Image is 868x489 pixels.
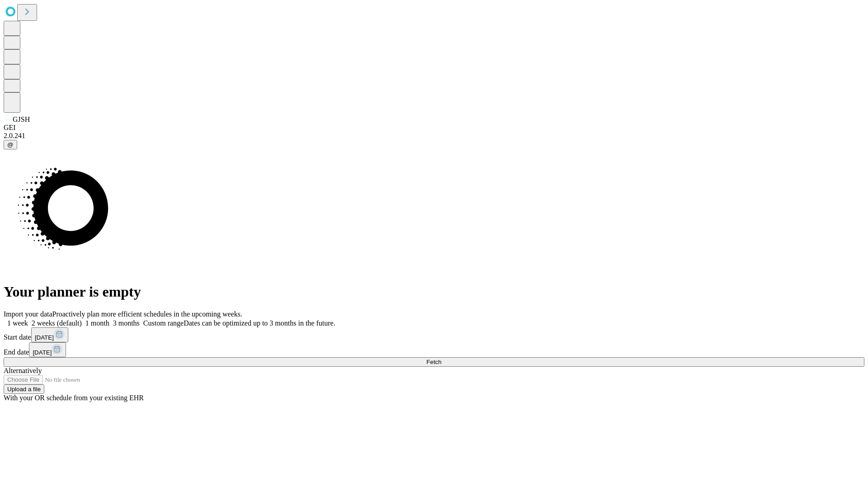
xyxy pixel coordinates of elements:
span: 3 months [113,319,140,327]
button: Upload a file [4,384,44,394]
button: Fetch [4,357,864,367]
h1: Your planner is empty [4,283,864,300]
span: Proactively plan more efficient schedules in the upcoming weeks. [52,310,242,318]
span: @ [7,141,14,148]
span: Alternatively [4,367,42,374]
div: GEI [4,124,864,132]
span: [DATE] [35,334,54,341]
span: With your OR schedule from your existing EHR [4,394,144,402]
span: [DATE] [33,349,52,356]
div: Start date [4,327,864,342]
span: GJSH [13,115,30,123]
button: [DATE] [31,327,68,342]
div: 2.0.241 [4,132,864,140]
span: Dates can be optimized up to 3 months in the future. [184,319,335,327]
button: @ [4,140,17,149]
button: [DATE] [29,342,66,357]
span: Import your data [4,310,52,318]
span: Fetch [426,359,441,365]
span: Custom range [143,319,184,327]
span: 2 weeks (default) [32,319,82,327]
span: 1 month [85,319,109,327]
div: End date [4,342,864,357]
span: 1 week [7,319,28,327]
